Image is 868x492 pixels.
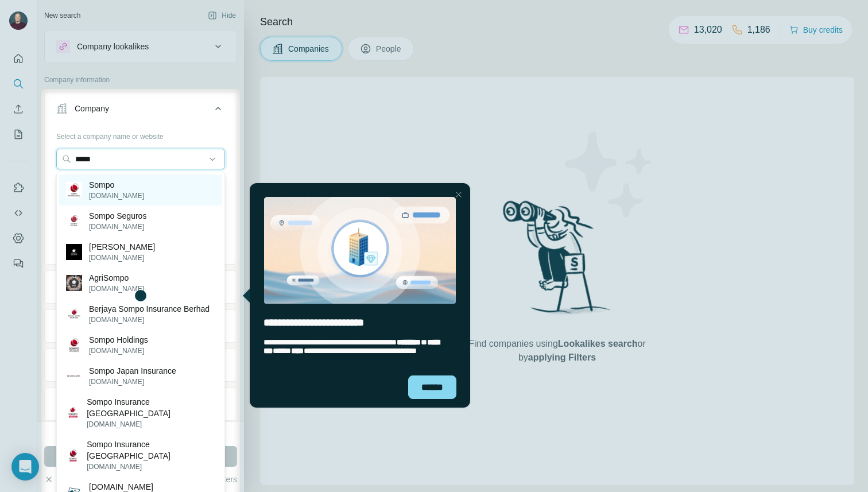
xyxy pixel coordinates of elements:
p: [DOMAIN_NAME] [89,315,210,325]
img: Sompo [66,182,82,198]
div: Select a company name or website [56,127,225,142]
img: AgriSompo [66,275,82,291]
p: [DOMAIN_NAME] [89,346,148,356]
img: Sompo Holdings [66,337,82,353]
p: Sompo Japan Insurance [89,365,176,377]
p: Sompo Holdings [89,334,148,346]
p: Sompo [89,179,144,191]
div: Company [75,103,109,114]
img: Sompo Insurance Thailand [66,448,80,462]
p: [DOMAIN_NAME] [87,419,215,429]
p: [DOMAIN_NAME] [87,462,215,472]
button: Industry [45,273,237,301]
iframe: Tooltip [240,181,472,410]
p: Berjaya Sompo Insurance Berhad [89,303,210,315]
p: [DOMAIN_NAME] [89,284,144,294]
button: HQ location [45,312,237,340]
p: [DOMAIN_NAME] [89,191,144,201]
button: Employees (size) [45,390,237,418]
button: Clear [44,474,77,485]
button: Annual revenue ($) [45,351,237,379]
button: Company [45,95,237,127]
p: [DOMAIN_NAME] [89,253,155,263]
p: AgriSompo [89,272,144,284]
p: Sompo Insurance [GEOGRAPHIC_DATA] [87,396,215,419]
img: Sompo Sigorta [66,244,82,260]
p: [DOMAIN_NAME] [89,377,176,387]
p: Sompo Seguros [89,210,146,222]
img: Sompo Seguros [66,213,82,229]
img: Sompo Japan Insurance [66,368,82,384]
p: [DOMAIN_NAME] [89,222,146,232]
p: [PERSON_NAME] [89,241,155,253]
img: Sompo Insurance Singapore [66,406,80,420]
img: Berjaya Sompo Insurance Berhad [66,306,82,322]
p: Sompo Insurance [GEOGRAPHIC_DATA] [87,439,215,462]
